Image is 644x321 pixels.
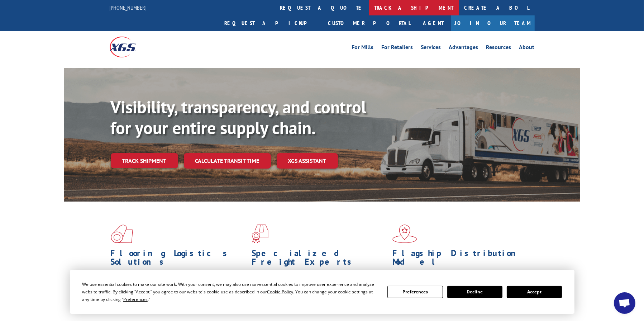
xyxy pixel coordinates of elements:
[219,15,323,31] a: Request a pickup
[252,225,268,243] img: xgs-icon-focused-on-flooring-red
[111,249,246,270] h1: Flooring Logistics Solutions
[382,44,413,52] a: For Retailers
[123,296,148,302] span: Preferences
[507,286,562,298] button: Accept
[184,153,271,169] a: Calculate transit time
[111,153,178,168] a: Track shipment
[277,153,338,169] a: XGS ASSISTANT
[110,4,147,11] a: [PHONE_NUMBER]
[421,44,441,52] a: Services
[252,249,387,270] h1: Specialized Freight Experts
[392,225,417,243] img: xgs-icon-flagship-distribution-model-red
[519,44,535,52] a: About
[323,15,416,31] a: Customer Portal
[486,44,511,52] a: Resources
[352,44,374,52] a: For Mills
[387,286,443,298] button: Preferences
[614,292,635,314] a: Open chat
[447,286,502,298] button: Decline
[70,270,574,314] div: Cookie Consent Prompt
[82,280,379,303] div: We use essential cookies to make our site work. With your consent, we may also use non-essential ...
[267,289,293,295] span: Cookie Policy
[416,15,451,31] a: Agent
[451,15,535,31] a: Join Our Team
[111,96,367,139] b: Visibility, transparency, and control for your entire supply chain.
[449,44,478,52] a: Advantages
[111,225,133,243] img: xgs-icon-total-supply-chain-intelligence-red
[392,249,528,270] h1: Flagship Distribution Model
